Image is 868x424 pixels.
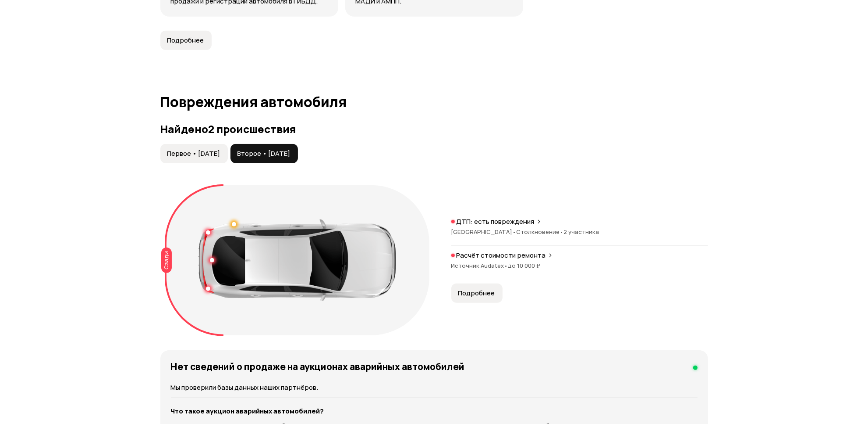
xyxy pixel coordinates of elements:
[451,262,508,269] span: Источник Audatex
[230,144,298,163] button: Второе • [DATE]
[237,149,291,158] span: Второе • [DATE]
[160,31,212,50] button: Подробнее
[457,217,535,226] p: ДТП: есть повреждения
[508,262,541,269] span: до 10 000 ₽
[167,149,220,158] span: Первое • [DATE]
[160,94,708,110] h1: Повреждения автомобиля
[513,228,517,236] span: •
[171,406,324,416] strong: Что такое аукцион аварийных автомобилей?
[451,284,503,303] button: Подробнее
[560,228,564,236] span: •
[564,228,599,236] span: 2 участника
[504,262,508,269] span: •
[160,144,228,163] button: Первое • [DATE]
[517,228,564,236] span: Столкновение
[171,361,465,372] h4: Нет сведений о продаже на аукционах аварийных автомобилей
[167,36,204,45] span: Подробнее
[160,123,708,135] h3: Найдено 2 происшествия
[171,383,698,392] p: Мы проверили базы данных наших партнёров.
[451,228,517,236] span: [GEOGRAPHIC_DATA]
[457,251,546,260] p: Расчёт стоимости ремонта
[458,289,495,298] span: Подробнее
[161,248,172,273] div: Сзади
